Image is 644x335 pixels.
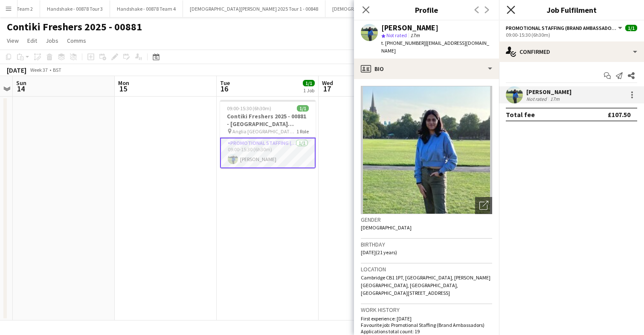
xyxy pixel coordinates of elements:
span: Comms [67,37,86,44]
span: Mon [118,79,129,87]
div: 09:00-15:30 (6h30m) [506,32,637,38]
span: 1/1 [625,25,637,31]
a: View [3,35,22,46]
h3: Work history [361,306,492,314]
span: Week 37 [28,67,49,73]
div: Open photos pop-in [475,197,492,214]
span: 09:00-15:30 (6h30m) [227,105,271,112]
h3: Profile [354,4,499,15]
button: Promotional Staffing (Brand Ambassadors) [506,25,624,31]
span: View [7,37,19,44]
h3: Job Fulfilment [499,4,644,15]
div: [PERSON_NAME] [381,24,438,32]
span: [DATE] (21 years) [361,249,397,256]
span: Cambridge CB1 1PT, [GEOGRAPHIC_DATA], [PERSON_NAME][GEOGRAPHIC_DATA], [GEOGRAPHIC_DATA], [GEOGRAP... [361,274,490,296]
div: 1 Job [303,87,314,94]
button: [DEMOGRAPHIC_DATA][PERSON_NAME] 2025 Tour 2 - 00848 [325,0,468,17]
div: BST [53,67,61,73]
span: Anglia [GEOGRAPHIC_DATA] - [GEOGRAPHIC_DATA] [232,128,296,135]
span: Promotional Staffing (Brand Ambassadors) [506,25,617,31]
span: 16 [219,84,230,94]
span: Sun [16,79,26,87]
div: 17m [548,96,561,102]
button: Handshake - 00878 Tour 3 [40,0,110,17]
div: Bio [354,59,499,79]
span: Tue [220,79,230,87]
div: [PERSON_NAME] [526,88,571,96]
h3: Gender [361,216,492,223]
p: Favourite job: Promotional Staffing (Brand Ambassadors) [361,322,492,328]
span: Jobs [46,37,58,44]
a: Edit [24,35,41,46]
div: [DATE] [7,66,26,74]
span: 1 Role [296,128,309,135]
span: | [EMAIL_ADDRESS][DOMAIN_NAME] [381,40,489,54]
span: t. [PHONE_NUMBER] [381,40,426,46]
div: Not rated [526,96,548,102]
div: Confirmed [499,41,644,62]
h3: Birthday [361,241,492,248]
div: Total fee [506,110,535,119]
a: Jobs [42,35,62,46]
span: Not rated [386,32,407,38]
div: £107.50 [608,110,630,119]
span: [DEMOGRAPHIC_DATA] [361,224,412,231]
img: Crew avatar or photo [361,86,492,214]
a: Comms [64,35,90,46]
span: 1/1 [303,80,315,86]
span: Wed [322,79,333,87]
span: 1/1 [297,105,309,112]
p: Applications total count: 19 [361,328,492,335]
button: Handshake - 00878 Team 4 [110,0,183,17]
span: 17m [409,32,421,38]
app-card-role: Promotional Staffing (Brand Ambassadors)1/109:00-15:30 (6h30m)[PERSON_NAME] [220,138,316,168]
h3: Location [361,265,492,273]
p: First experience: [DATE] [361,315,492,322]
h1: Contiki Freshers 2025 - 00881 [7,21,142,33]
span: 15 [117,84,129,94]
app-job-card: 09:00-15:30 (6h30m)1/1Contiki Freshers 2025 - 00881 - [GEOGRAPHIC_DATA] [GEOGRAPHIC_DATA] - [GEOG... [220,100,316,168]
h3: Contiki Freshers 2025 - 00881 - [GEOGRAPHIC_DATA] [GEOGRAPHIC_DATA] - [GEOGRAPHIC_DATA] [220,112,316,128]
button: [DEMOGRAPHIC_DATA][PERSON_NAME] 2025 Tour 1 - 00848 [183,0,325,17]
span: Edit [27,37,37,44]
span: 14 [15,84,26,94]
span: 17 [321,84,333,94]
